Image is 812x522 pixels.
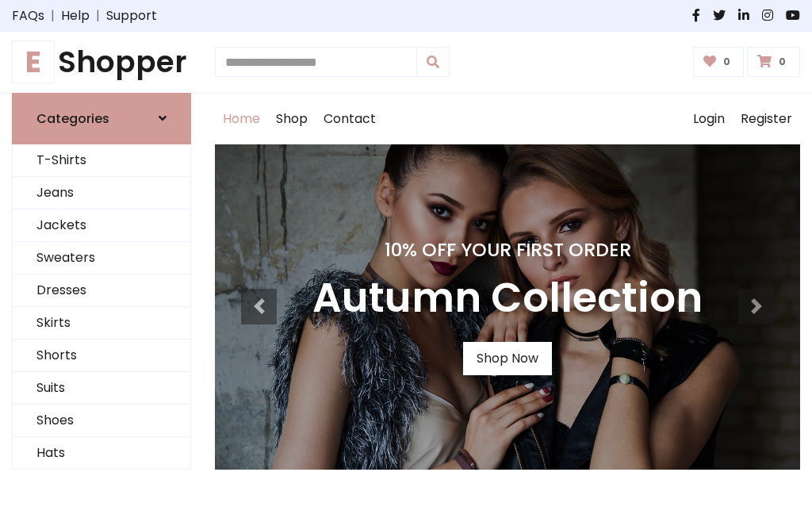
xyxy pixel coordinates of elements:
span: 0 [719,55,734,69]
h4: 10% Off Your First Order [312,239,703,261]
a: Home [215,94,268,144]
h6: Categories [36,111,109,126]
a: Sweaters [13,242,190,274]
h3: Autumn Collection [312,274,703,323]
a: Support [106,6,157,25]
a: 0 [693,47,745,77]
a: Shoes [13,405,190,437]
a: EShopper [12,44,191,80]
span: | [90,6,106,25]
a: T-Shirts [13,144,190,177]
a: Shop [268,94,316,144]
a: 0 [747,47,800,77]
a: Shop Now [463,342,552,375]
a: Help [61,6,90,25]
a: Contact [316,94,384,144]
span: E [12,40,55,83]
a: Jeans [13,177,190,209]
a: Login [685,94,733,144]
a: Dresses [13,274,190,307]
a: Skirts [13,307,190,340]
a: Categories [12,93,191,144]
h1: Shopper [12,44,191,80]
a: Suits [13,372,190,405]
a: Register [733,94,800,144]
a: Shorts [13,340,190,372]
span: 0 [775,55,790,69]
a: Hats [13,437,190,470]
a: FAQs [12,6,44,25]
span: | [44,6,61,25]
a: Jackets [13,209,190,242]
